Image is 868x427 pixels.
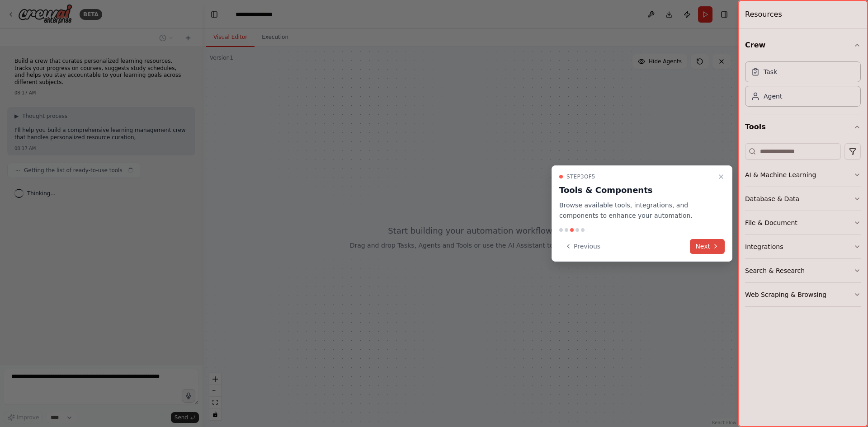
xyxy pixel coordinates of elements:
[559,184,714,197] h3: Tools & Components
[716,171,726,182] button: Close walkthrough
[690,239,725,254] button: Next
[559,239,606,254] button: Previous
[208,8,221,21] button: Hide left sidebar
[566,173,595,180] span: Step 3 of 5
[559,200,714,221] p: Browse available tools, integrations, and components to enhance your automation.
